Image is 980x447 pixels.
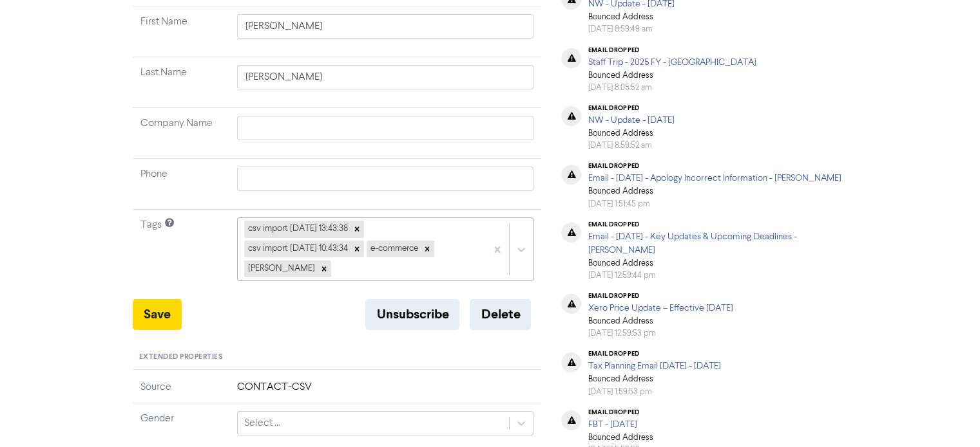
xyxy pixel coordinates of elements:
[588,162,841,210] div: Bounced Address
[588,116,674,125] a: NW - Update - [DATE]
[588,269,847,282] div: [DATE] 12:59:44 pm
[470,299,531,330] button: Delete
[229,379,542,403] td: CONTACT-CSV
[588,221,847,228] div: email dropped
[133,345,542,370] div: Extended Properties
[588,46,756,94] div: Bounced Address
[133,57,229,108] td: Last Name
[588,104,674,152] div: Bounced Address
[133,6,229,57] td: First Name
[588,140,674,152] div: [DATE] 8:59:52 am
[133,210,229,299] td: Tags
[588,350,720,358] div: email dropped
[588,104,674,112] div: email dropped
[588,292,733,340] div: Bounced Address
[588,361,720,370] a: Tax Planning Email [DATE] - [DATE]
[588,327,733,340] div: [DATE] 12:59:53 pm
[365,299,459,330] button: Unsubscribe
[244,260,317,277] div: [PERSON_NAME]
[244,415,280,431] div: Select ...
[588,46,756,54] div: email dropped
[588,174,841,183] a: Email - [DATE] - Apology Incorrect Information - [PERSON_NAME]
[588,58,756,67] a: Staff Trip - 2025 FY - [GEOGRAPHIC_DATA]
[244,241,350,257] div: csv import [DATE] 10:43:34
[588,162,841,170] div: email dropped
[133,299,182,330] button: Save
[588,82,756,94] div: [DATE] 8:05:52 am
[588,386,720,398] div: [DATE] 1:59:53 pm
[244,221,350,237] div: csv import [DATE] 13:43:38
[133,159,229,210] td: Phone
[588,350,720,397] div: Bounced Address
[133,108,229,159] td: Company Name
[133,379,229,403] td: Source
[588,221,847,282] div: Bounced Address
[588,198,841,210] div: [DATE] 1:51:45 pm
[588,292,733,300] div: email dropped
[916,385,980,447] iframe: Chat Widget
[588,23,674,35] div: [DATE] 8:59:49 am
[588,420,637,429] a: FBT - [DATE]
[367,241,420,257] div: e-commerce
[588,232,796,255] a: Email - [DATE] - Key Updates & Upcoming Deadlines - [PERSON_NAME]
[588,304,733,313] a: Xero Price Update – Effective [DATE]
[588,408,653,416] div: email dropped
